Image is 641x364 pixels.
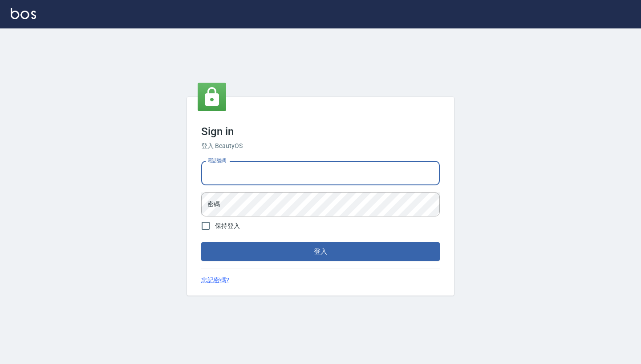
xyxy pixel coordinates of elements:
label: 電話號碼 [207,157,226,164]
h6: 登入 BeautyOS [201,141,440,151]
a: 忘記密碼? [201,276,229,285]
span: 保持登入 [215,221,240,231]
button: 登入 [201,242,440,261]
h3: Sign in [201,125,440,138]
img: Logo [11,8,36,19]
